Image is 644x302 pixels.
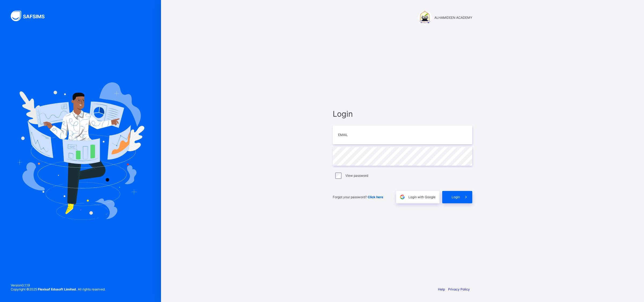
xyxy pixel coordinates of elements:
[345,174,368,178] label: View password
[17,82,144,220] img: Hero Image
[452,195,460,199] span: Login
[399,194,405,200] img: google.396cfc9801f0270233282035f929180a.svg
[11,283,105,287] span: Version 0.1.19
[11,11,51,21] img: SAFSIMS Logo
[438,287,445,291] a: Help
[368,195,383,199] a: Click here
[38,287,77,291] strong: Flexisaf Edusoft Limited.
[434,16,472,20] span: ALHAMIDEEN ACADEMY
[11,287,105,291] span: Copyright © 2025 All rights reserved.
[333,195,383,199] span: Forgot your password?
[408,195,436,199] span: Login with Google
[333,109,472,119] span: Login
[448,287,470,291] a: Privacy Policy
